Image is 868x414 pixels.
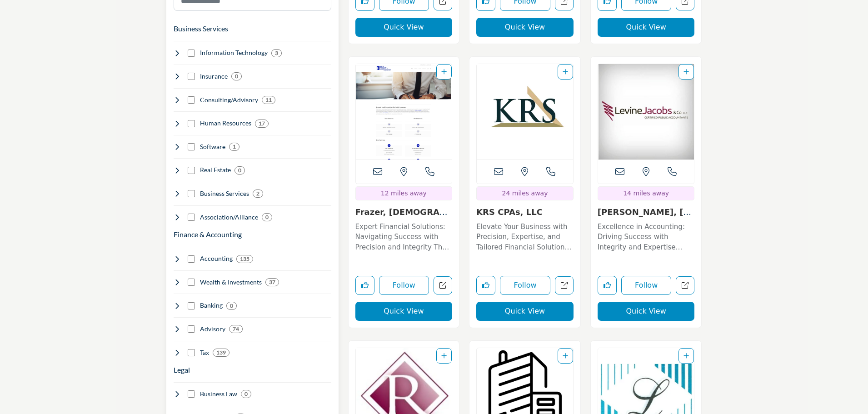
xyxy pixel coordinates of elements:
[355,207,448,227] a: Frazer, [DEMOGRAPHIC_DATA],...
[265,97,272,103] b: 11
[188,390,195,398] input: Select Business Law checkbox
[379,276,429,295] button: Follow
[200,119,251,128] h4: Human Resources: Payroll, benefits, HR consulting, talent acquisition, training
[265,278,279,286] div: 37 Results For Wealth & Investments
[255,120,269,128] div: 17 Results For Human Resources
[188,214,195,221] input: Select Association/Alliance checkbox
[229,325,243,333] div: 74 Results For Advisory
[500,276,550,295] button: Follow
[200,142,225,151] h4: Software: Accounting sotware, tax software, workflow, etc.
[188,302,195,309] input: Select Banking checkbox
[476,18,574,37] button: Quick View
[259,120,265,127] b: 17
[355,18,453,37] button: Quick View
[233,144,236,150] b: 1
[355,207,453,217] h3: Frazer, Evangelista, Sahni & Company, LLC
[238,167,241,174] b: 0
[236,255,253,263] div: 135 Results For Accounting
[240,256,249,262] b: 135
[256,190,259,197] b: 2
[188,255,195,263] input: Select Accounting checkbox
[441,352,447,359] a: Add To List
[355,276,374,295] button: Like listing
[241,390,251,398] div: 0 Results For Business Law
[598,64,694,160] a: Open Listing in new tab
[269,279,275,285] b: 37
[598,207,691,237] a: [PERSON_NAME], [PERSON_NAME] & Com...
[598,207,695,217] h3: Levine, Jacobs & Company, LLC
[200,165,231,175] h4: Real Estate: Commercial real estate, office space, property management, home loans
[563,68,568,75] a: Add To List
[355,302,453,321] button: Quick View
[271,49,282,57] div: 3 Results For Information Technology
[200,389,237,399] h4: Business Law: Recording, analyzing, and reporting financial transactions to maintain accurate bus...
[200,95,258,105] h4: Consulting/Advisory: Business consulting, mergers & acquisitions, growth strategies
[683,352,689,359] a: Add To List
[234,166,245,175] div: 0 Results For Real Estate
[355,219,453,253] a: Expert Financial Solutions: Navigating Success with Precision and Integrity The firm is a disting...
[253,190,263,198] div: 2 Results For Business Services
[598,222,695,253] p: Excellence in Accounting: Driving Success with Integrity and Expertise Since [DATE] For over seve...
[174,23,228,34] button: Business Services
[174,229,242,240] button: Finance & Accounting
[230,303,233,309] b: 0
[188,96,195,104] input: Select Consulting/Advisory checkbox
[356,64,452,160] img: Frazer, Evangelista, Sahni & Company, LLC
[477,64,573,160] img: KRS CPAs, LLC
[381,190,427,197] span: 12 miles away
[476,207,543,217] a: KRS CPAs, LLC
[231,72,242,80] div: 0 Results For Insurance
[188,190,195,197] input: Select Business Services checkbox
[598,18,695,37] button: Quick View
[188,279,195,286] input: Select Wealth & Investments checkbox
[200,324,225,334] h4: Advisory: Advisory services provided by CPA firms
[235,73,238,80] b: 0
[275,50,278,56] b: 3
[188,349,195,356] input: Select Tax checkbox
[200,254,233,263] h4: Accounting: Financial statements, bookkeeping, auditing
[200,301,223,310] h4: Banking: Banking, lending. merchant services
[563,352,568,359] a: Add To List
[216,349,226,356] b: 139
[555,276,574,295] a: Open krs-cpas-llc in new tab
[244,391,248,397] b: 0
[233,326,239,332] b: 74
[476,222,574,253] p: Elevate Your Business with Precision, Expertise, and Tailored Financial Solutions In an industry ...
[676,276,694,295] a: Open levine-jacobs-company-llc in new tab
[598,276,617,295] button: Like listing
[502,190,548,197] span: 24 miles away
[262,96,275,104] div: 11 Results For Consulting/Advisory
[188,120,195,127] input: Select Human Resources checkbox
[200,189,249,198] h4: Business Services: Office supplies, software, tech support, communications, travel
[476,219,574,253] a: Elevate Your Business with Precision, Expertise, and Tailored Financial Solutions In an industry ...
[200,72,228,81] h4: Insurance: Professional liability, healthcare, life insurance, risk management
[188,143,195,150] input: Select Software checkbox
[226,302,237,310] div: 0 Results For Banking
[434,276,452,295] a: Open frazer-evangelista-sahni-company-llc in new tab
[355,222,453,253] p: Expert Financial Solutions: Navigating Success with Precision and Integrity The firm is a disting...
[476,276,495,295] button: Like listing
[477,64,573,160] a: Open Listing in new tab
[174,364,190,375] button: Legal
[623,190,669,197] span: 14 miles away
[476,302,574,321] button: Quick View
[213,349,229,357] div: 139 Results For Tax
[200,348,209,357] h4: Tax: Business and individual tax services
[229,143,239,151] div: 1 Results For Software
[200,48,268,57] h4: Information Technology: Software, cloud services, data management, analytics, automation
[188,167,195,174] input: Select Real Estate checkbox
[356,64,452,160] a: Open Listing in new tab
[441,68,447,75] a: Add To List
[188,325,195,333] input: Select Advisory checkbox
[188,50,195,57] input: Select Information Technology checkbox
[683,68,689,75] a: Add To List
[621,276,672,295] button: Follow
[200,213,258,222] h4: Association/Alliance: Membership/trade associations and CPA firm alliances
[598,302,695,321] button: Quick View
[262,213,272,221] div: 0 Results For Association/Alliance
[598,64,694,160] img: Levine, Jacobs & Company, LLC
[476,207,574,217] h3: KRS CPAs, LLC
